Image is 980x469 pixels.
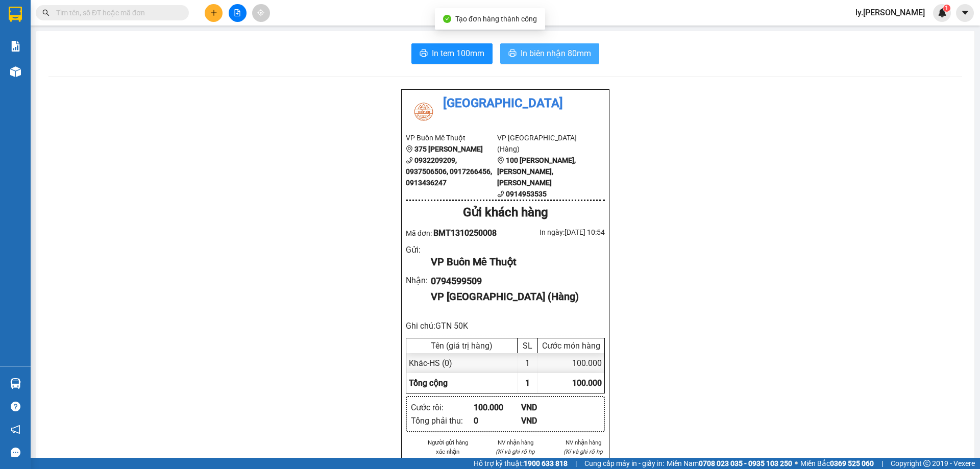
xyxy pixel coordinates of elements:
[500,43,599,64] button: printerIn biên nhận 80mm
[494,438,537,447] li: NV nhận hàng
[229,4,247,22] button: file-add
[9,7,22,22] img: logo-vxr
[409,341,514,351] div: Tên (giá trị hàng)
[42,9,50,16] span: search
[11,402,20,411] span: question-circle
[406,157,413,164] span: phone
[406,243,431,256] div: Gửi :
[667,458,792,469] span: Miền Nam
[11,425,20,434] span: notification
[497,157,504,164] span: environment
[432,47,484,60] span: In tem 100mm
[210,9,217,16] span: plus
[945,5,948,12] span: 1
[521,414,569,427] div: VND
[257,9,264,16] span: aim
[505,227,605,238] div: In ngày: [DATE] 10:54
[474,414,521,427] div: 0
[496,448,535,464] i: (Kí và ghi rõ họ tên)
[406,274,431,287] div: Nhận :
[524,459,568,467] strong: 1900 633 818
[474,401,521,414] div: 100.000
[411,401,474,414] div: Cước rồi :
[234,9,241,16] span: file-add
[11,448,20,457] span: message
[497,156,576,187] b: 100 [PERSON_NAME], [PERSON_NAME], [PERSON_NAME]
[431,274,597,288] div: 0794599509
[433,228,497,238] span: BMT1310250008
[541,341,602,351] div: Cước món hàng
[520,341,535,351] div: SL
[406,145,413,153] span: environment
[5,5,41,41] img: logo.jpg
[474,458,568,469] span: Hỗ trợ kỹ thuật:
[956,4,974,22] button: caret-down
[5,72,70,83] li: VP Buôn Mê Thuột
[923,460,930,467] span: copyright
[881,458,883,469] span: |
[506,190,547,198] b: 0914953535
[508,49,517,59] span: printer
[943,5,950,12] sup: 1
[575,458,577,469] span: |
[10,41,21,52] img: solution-icon
[56,7,177,18] input: Tìm tên, số ĐT hoặc mã đơn
[521,47,591,60] span: In biên nhận 80mm
[795,461,798,465] span: ⚪️
[70,72,136,106] li: VP VP [GEOGRAPHIC_DATA]
[205,4,223,22] button: plus
[406,94,442,130] img: logo.jpg
[411,414,474,427] div: Tổng phải thu :
[572,378,602,388] span: 100.000
[443,15,451,23] span: check-circle
[411,43,493,64] button: printerIn tem 100mm
[409,358,452,368] span: Khác - HS (0)
[847,6,933,19] span: ly.[PERSON_NAME]
[584,458,664,469] span: Cung cấp máy in - giấy in:
[431,289,597,305] div: VP [GEOGRAPHIC_DATA] (Hàng)
[525,378,530,388] span: 1
[830,459,874,467] strong: 0369 525 060
[455,15,537,23] span: Tạo đơn hàng thành công
[561,438,605,447] li: NV nhận hàng
[538,353,604,373] div: 100.000
[406,94,605,113] li: [GEOGRAPHIC_DATA]
[961,8,970,17] span: caret-down
[426,438,470,456] li: Người gửi hàng xác nhận
[406,156,492,187] b: 0932209209, 0937506506, 0917266456, 0913436247
[800,458,874,469] span: Miền Bắc
[406,227,505,239] div: Mã đơn:
[10,66,21,77] img: warehouse-icon
[431,254,597,270] div: VP Buôn Mê Thuột
[938,8,947,17] img: icon-new-feature
[406,319,605,332] div: Ghi chú: GTN 50K
[5,5,148,60] li: [GEOGRAPHIC_DATA]
[497,132,589,155] li: VP [GEOGRAPHIC_DATA] (Hàng)
[521,401,569,414] div: VND
[420,49,428,59] span: printer
[518,353,538,373] div: 1
[563,448,603,464] i: (Kí và ghi rõ họ tên)
[409,378,448,388] span: Tổng cộng
[414,145,483,153] b: 375 [PERSON_NAME]
[699,459,792,467] strong: 0708 023 035 - 0935 103 250
[252,4,270,22] button: aim
[406,132,497,143] li: VP Buôn Mê Thuột
[406,203,605,223] div: Gửi khách hàng
[10,378,21,389] img: warehouse-icon
[497,190,504,198] span: phone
